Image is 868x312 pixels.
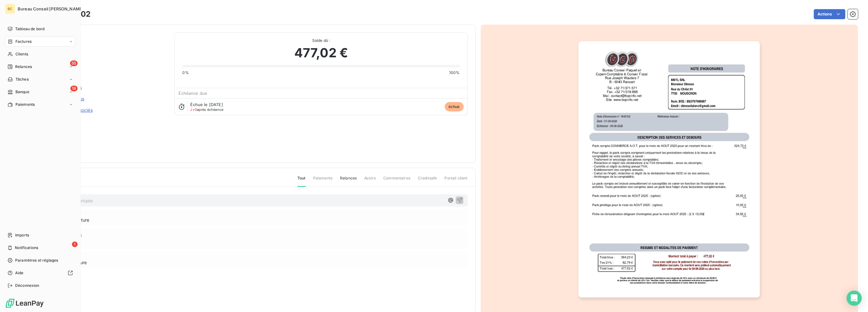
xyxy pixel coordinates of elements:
span: Creditsafe [418,175,437,186]
span: Notifications [15,245,38,251]
a: Aide [5,268,75,278]
span: Avoirs [364,175,376,186]
span: Bureau Conseil [PERSON_NAME] [18,6,84,11]
span: J+0 [190,107,196,112]
img: invoice_thumbnail [578,41,760,298]
div: Open Intercom Messenger [847,291,862,306]
span: 477,02 € [294,43,348,62]
span: Paiements [15,102,35,107]
span: Commentaires [383,175,410,186]
span: 19 [70,86,78,91]
span: Banque [15,89,29,95]
span: Relances [15,64,32,70]
span: après échéance [190,108,223,111]
span: 55 [70,60,78,66]
span: Tableau de bord [15,26,44,32]
span: Échue le [DATE] [190,102,223,107]
span: Solde dû : [182,38,460,43]
span: Portail client [444,175,467,186]
img: Logo LeanPay [5,298,44,308]
span: Paiements [313,175,332,186]
span: Aide [15,270,24,276]
span: Relances [340,175,357,186]
span: Paramètres et réglages [15,258,58,263]
button: Actions [814,9,845,19]
span: Clients [15,51,28,57]
div: BC [5,4,15,14]
span: BE0767988887 [50,40,167,45]
span: 1 [72,241,78,247]
span: Tout [297,175,306,187]
span: Échéance due [179,91,207,96]
span: échue [445,102,464,111]
span: Imports [15,232,29,238]
span: Déconnexion [15,283,39,288]
span: Factures [15,39,32,44]
span: 0% [182,70,189,76]
span: 100% [449,70,460,76]
span: Tâches [15,77,29,82]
